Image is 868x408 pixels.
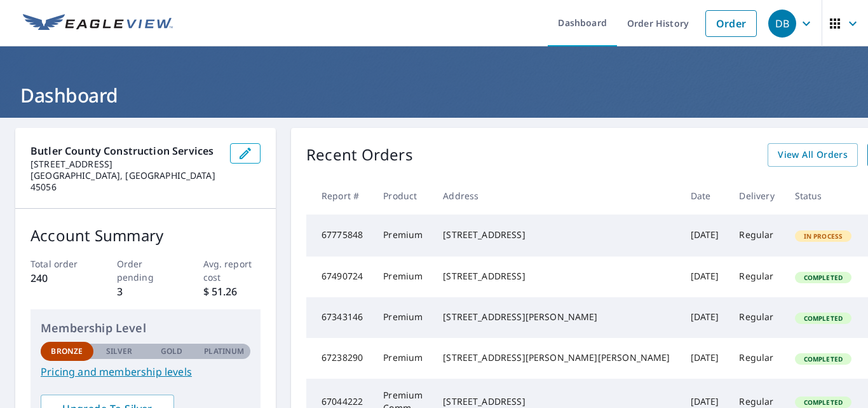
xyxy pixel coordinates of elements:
p: 240 [31,271,88,286]
h1: Dashboard [15,82,853,108]
td: Regular [729,257,784,297]
span: In Process [796,232,851,241]
td: 67238290 [306,338,373,379]
a: View All Orders [768,143,858,167]
td: [DATE] [681,257,729,297]
td: Regular [729,297,784,338]
p: [STREET_ADDRESS] [31,158,220,170]
td: [DATE] [681,338,729,379]
th: Address [433,177,680,215]
img: EV Logo [23,14,173,33]
a: Pricing and membership levels [41,364,250,379]
p: Total order [31,257,88,271]
a: Order [705,10,757,37]
td: 67775848 [306,215,373,257]
td: Regular [729,215,784,257]
td: 67343146 [306,297,373,338]
div: [STREET_ADDRESS][PERSON_NAME][PERSON_NAME] [443,351,670,364]
p: Account Summary [31,224,261,247]
div: [STREET_ADDRESS] [443,270,670,283]
p: Recent Orders [306,143,413,167]
p: Membership Level [41,320,250,337]
p: Gold [161,346,182,357]
th: Delivery [729,177,784,215]
span: Completed [796,355,850,363]
p: Order pending [117,257,175,284]
td: Premium [373,257,433,297]
div: [STREET_ADDRESS] [443,395,670,408]
th: Report # [306,177,373,215]
p: 3 [117,284,175,299]
p: $ 51.26 [203,284,261,299]
td: Premium [373,338,433,379]
div: [STREET_ADDRESS][PERSON_NAME] [443,311,670,323]
p: Platinum [204,346,244,357]
td: [DATE] [681,297,729,338]
td: 67490724 [306,257,373,297]
span: View All Orders [778,147,848,163]
p: [GEOGRAPHIC_DATA], [GEOGRAPHIC_DATA] 45056 [31,170,220,193]
span: Completed [796,398,850,407]
td: Regular [729,338,784,379]
th: Product [373,177,433,215]
div: [STREET_ADDRESS] [443,229,670,241]
div: DB [768,10,796,38]
td: Premium [373,297,433,338]
p: Butler County Construction Services [31,143,220,158]
th: Date [681,177,729,215]
span: Completed [796,314,850,323]
p: Avg. report cost [203,257,261,284]
span: Completed [796,273,850,282]
th: Status [785,177,862,215]
p: Bronze [51,346,83,357]
td: [DATE] [681,215,729,257]
td: Premium [373,215,433,257]
p: Silver [106,346,133,357]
